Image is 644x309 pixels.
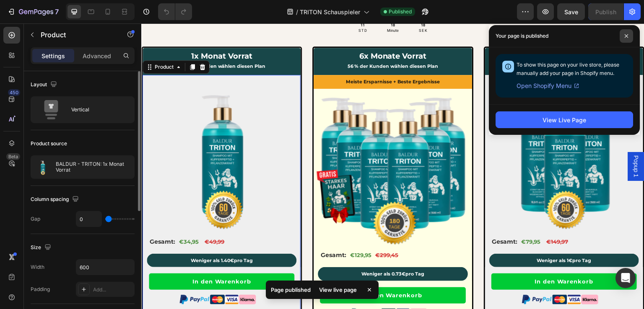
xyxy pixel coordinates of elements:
p: Your page is published [496,32,548,40]
div: 450 [8,89,20,96]
span: Open Shopify Menu [517,81,571,91]
div: In den Warenkorb [51,253,110,263]
button: In den Warenkorb [8,250,153,266]
div: Vertical [71,100,122,119]
span: Published [389,8,412,15]
span: 56 % der Kunden wählen diesen Plan [206,40,297,46]
p: Gesamt: [179,227,205,236]
img: gempages_562311608655676326-1b41214e-7e81-4286-9c0e-d21c1f3ff614.png [8,271,153,281]
div: €299,45 [233,227,258,236]
p: Weniger als 0.73 pro Tag [180,247,323,254]
p: S E K [278,5,286,9]
div: €129,95 [208,227,231,236]
div: Beta [6,153,20,160]
div: In den Warenkorb [222,267,281,277]
div: Gap [31,215,40,223]
div: View live page [314,284,362,296]
img: gempages_562311608655676326-1b41214e-7e81-4286-9c0e-d21c1f3ff614.png [179,285,324,295]
div: Product [12,40,34,47]
span: / [296,8,298,16]
strong: 6x Monate Vorrat [218,28,285,37]
p: Product [41,30,112,40]
p: Weniger als 1 pro Tag [351,234,494,241]
div: €79,95 [379,214,400,223]
div: Undo/Redo [158,3,192,20]
strong: € [89,234,93,240]
span: 9 % der Kunden wählen diesen Plan [36,40,124,46]
input: Auto [76,260,134,275]
img: gempages_562311608655676326-1b41214e-7e81-4286-9c0e-d21c1f3ff614.png [350,271,496,281]
a: BALDUR - TRITON: 3x Monate Vorrat [344,51,502,209]
div: Product source [31,140,67,147]
strong: € [427,234,431,240]
button: Save [557,3,585,20]
div: €149,97 [405,214,428,223]
div: View Live Page [543,116,586,124]
div: Column spacing [31,194,80,205]
p: Minute [246,5,257,9]
span: Popup 1 [491,132,499,154]
p: S T D [217,5,226,9]
strong: 3x Monate Vorrat [389,28,457,37]
p: Meiste Ersparnisse + Beste Ergebnisse [176,55,327,62]
a: BALDUR - TRITON: 6x Monate Vorrat [172,65,330,223]
p: Page published [271,286,311,294]
a: BALDUR - TRITON: 1x Monat Vorrat [1,51,159,209]
div: Add... [93,286,132,294]
span: 35 % der Kunden wählen diesen Plan [377,40,468,46]
strong: € [260,247,264,253]
button: Publish [588,3,623,20]
p: BALDUR - TRITON: 1x Monat Vorrat [56,161,131,173]
p: Weniger als 1.40 pro Tag [9,234,152,241]
div: Width [31,263,44,271]
img: product feature img [34,159,51,175]
span: Save [564,8,578,15]
div: Layout [31,79,59,90]
div: €34,95 [37,214,58,223]
div: Publish [595,8,616,16]
iframe: Design area [141,23,644,309]
span: To show this page on your live store, please manually add your page in Shopify menu. [517,62,619,76]
div: €49,99 [62,214,84,223]
p: Gesamt: [351,214,377,223]
p: Settings [42,51,65,60]
div: In den Warenkorb [393,253,452,263]
div: Padding [31,286,50,293]
p: 7 [55,7,59,17]
div: Size [31,242,53,253]
strong: 1x Monat Vorrat [50,28,111,37]
button: In den Warenkorb [350,250,496,266]
button: View Live Page [496,111,633,128]
button: In den Warenkorb [179,264,324,280]
button: 7 [3,3,62,20]
div: Open Intercom Messenger [615,268,636,288]
p: Advanced [83,51,111,60]
input: Auto [76,211,101,227]
span: TRITON Schauspieler [300,8,360,16]
p: Gesamt: [8,214,34,223]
